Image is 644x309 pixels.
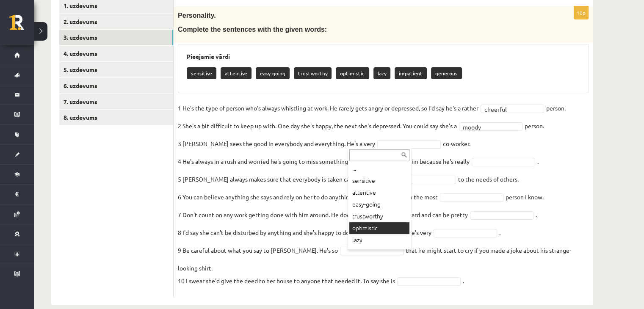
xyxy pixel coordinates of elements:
div: sensitive [349,175,409,187]
div: attentive [349,187,409,199]
div: impatient [349,246,409,258]
div: lazy [349,234,409,246]
div: easy-going [349,199,409,210]
div: trustworthy [349,210,409,222]
div: optimistic [349,222,409,234]
div: ... [349,163,409,175]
